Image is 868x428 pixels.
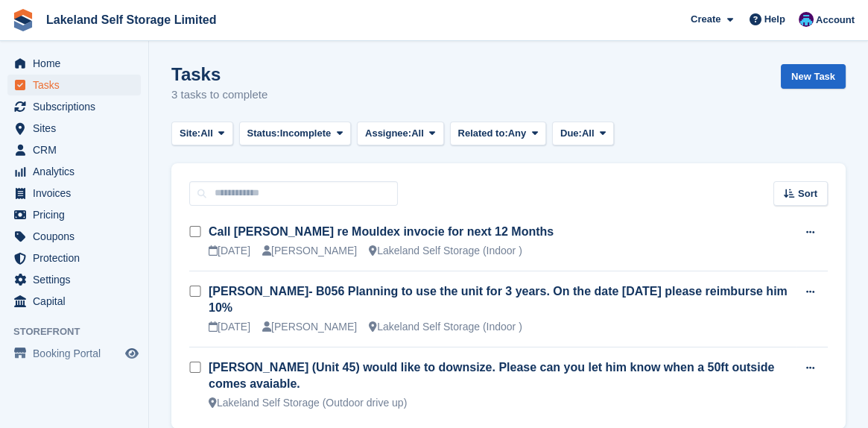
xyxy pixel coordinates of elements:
[7,139,141,160] a: menu
[123,344,141,362] a: Preview store
[365,126,411,141] span: Assignee:
[7,291,141,312] a: menu
[280,126,332,141] span: Incomplete
[171,64,267,84] h1: Tasks
[799,12,814,27] img: David Dickson
[369,243,522,259] div: Lakeland Self Storage (Indoor )
[209,361,774,390] a: [PERSON_NAME] (Unit 45) would like to downsize. Please can you let him know when a 50ft outside c...
[798,186,817,201] span: Sort
[209,243,250,259] div: [DATE]
[7,96,141,117] a: menu
[209,225,554,238] a: Call [PERSON_NAME] re Mouldex invocie for next 12 Months
[764,12,785,27] span: Help
[33,96,122,117] span: Subscriptions
[357,122,444,146] button: Assignee: All
[247,126,280,141] span: Status:
[13,324,148,339] span: Storefront
[7,226,141,247] a: menu
[33,75,122,95] span: Tasks
[239,122,351,146] button: Status: Incomplete
[7,75,141,95] a: menu
[33,248,122,268] span: Protection
[262,243,357,259] div: [PERSON_NAME]
[171,86,267,104] p: 3 tasks to complete
[33,183,122,204] span: Invoices
[33,291,122,312] span: Capital
[33,204,122,225] span: Pricing
[816,13,855,28] span: Account
[369,319,522,335] div: Lakeland Self Storage (Indoor )
[171,122,233,146] button: Site: All
[458,126,508,141] span: Related to:
[7,183,141,204] a: menu
[7,343,141,364] a: menu
[508,126,527,141] span: Any
[7,161,141,182] a: menu
[691,12,720,27] span: Create
[33,161,122,182] span: Analytics
[200,126,213,141] span: All
[33,118,122,139] span: Sites
[209,395,407,411] div: Lakeland Self Storage (Outdoor drive up)
[7,248,141,268] a: menu
[781,64,846,89] a: New Task
[262,319,357,335] div: [PERSON_NAME]
[552,122,614,146] button: Due: All
[582,126,595,141] span: All
[33,343,122,364] span: Booking Portal
[33,139,122,160] span: CRM
[7,269,141,290] a: menu
[12,9,34,31] img: stora-icon-8386f47178a22dfd0bd8f6a31ec36ba5ce8667c1dd55bd0f319d3a0aa187defe.svg
[33,269,122,290] span: Settings
[7,53,141,74] a: menu
[411,126,424,141] span: All
[7,118,141,139] a: menu
[40,7,223,32] a: Lakeland Self Storage Limited
[209,319,250,335] div: [DATE]
[33,53,122,74] span: Home
[7,204,141,225] a: menu
[180,126,200,141] span: Site:
[209,285,788,314] a: [PERSON_NAME]- B056 Planning to use the unit for 3 years. On the date [DATE] please reimburse him...
[450,122,546,146] button: Related to: Any
[560,126,582,141] span: Due:
[33,226,122,247] span: Coupons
